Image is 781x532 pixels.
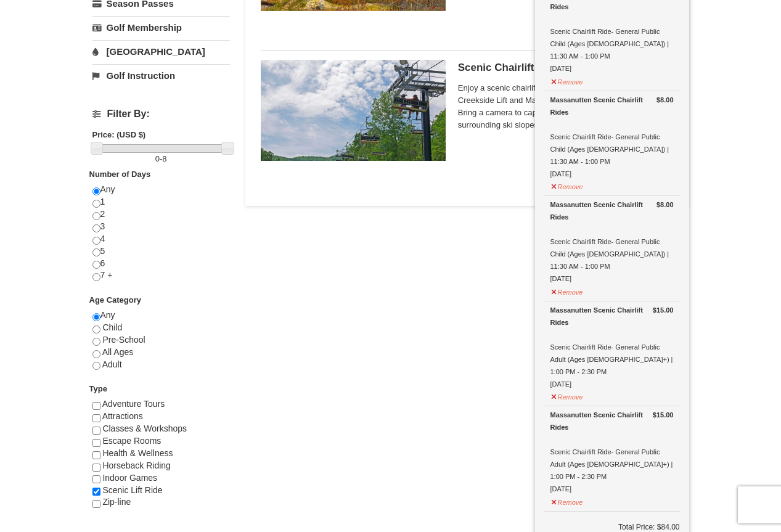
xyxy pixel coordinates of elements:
[102,448,173,458] span: Health & Wellness
[102,347,134,357] span: All Ages
[550,409,674,433] div: Massanutten Scenic Chairlift Rides
[653,409,674,421] strong: $15.00
[92,309,230,383] div: Any
[550,198,674,285] div: Scenic Chairlift Ride- General Public Child (Ages [DEMOGRAPHIC_DATA]) | 11:30 AM - 1:00 PM [DATE]
[550,94,674,180] div: Scenic Chairlift Ride- General Public Child (Ages [DEMOGRAPHIC_DATA]) | 11:30 AM - 1:00 PM [DATE]
[550,409,674,495] div: Scenic Chairlift Ride- General Public Adult (Ages [DEMOGRAPHIC_DATA]+) | 1:00 PM - 2:30 PM [DATE]
[550,283,584,298] button: Remove
[102,359,122,369] span: Adult
[550,178,584,193] button: Remove
[92,153,230,165] label: -
[92,40,230,63] a: [GEOGRAPHIC_DATA]
[89,295,142,305] strong: Age Category
[550,94,674,118] div: Massanutten Scenic Chairlift Rides
[261,60,446,161] img: 24896431-9-664d1467.jpg
[92,64,230,87] a: Golf Instruction
[92,130,146,139] strong: Price: (USD $)
[92,16,230,39] a: Golf Membership
[550,304,674,390] div: Scenic Chairlift Ride- General Public Adult (Ages [DEMOGRAPHIC_DATA]+) | 1:00 PM - 2:30 PM [DATE]
[656,94,674,106] strong: $8.00
[550,73,584,88] button: Remove
[102,335,145,345] span: Pre-School
[102,497,131,507] span: Zip-line
[102,424,187,433] span: Classes & Workshops
[550,388,584,403] button: Remove
[102,322,122,332] span: Child
[550,304,674,329] div: Massanutten Scenic Chairlift Rides
[162,154,166,163] span: 8
[656,198,674,211] strong: $8.00
[102,411,143,421] span: Attractions
[102,399,165,409] span: Adventure Tours
[653,304,674,316] strong: $15.00
[102,485,162,495] span: Scenic Lift Ride
[102,460,171,470] span: Horseback Riding
[89,170,151,179] strong: Number of Days
[102,436,161,446] span: Escape Rooms
[92,184,230,294] div: Any 1 2 3 4 5 6 7 +
[102,473,157,483] span: Indoor Games
[458,82,674,131] span: Enjoy a scenic chairlift ride up Massanutten’s signature Creekside Lift and Massanutten's NEW Pea...
[155,154,160,163] span: 0
[458,62,674,74] h5: Scenic Chairlift Ride | 1:00 PM - 2:30 PM
[92,108,230,120] h4: Filter By:
[89,384,107,393] strong: Type
[550,493,584,509] button: Remove
[550,198,674,223] div: Massanutten Scenic Chairlift Rides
